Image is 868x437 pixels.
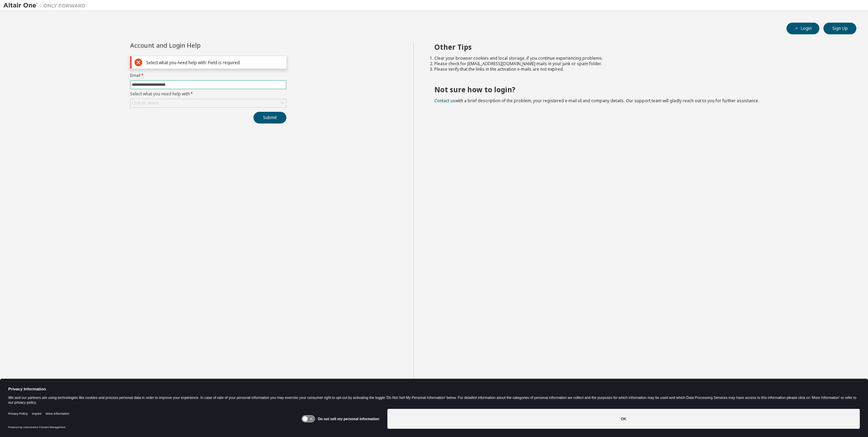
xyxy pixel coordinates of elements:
div: Account and Login Help [130,43,255,48]
li: Clear your browser cookies and local storage, if you continue experiencing problems. [434,56,844,61]
button: Login [786,23,819,34]
span: with a brief description of the problem, your registered e-mail id and company details. Our suppo... [434,98,759,104]
a: Contact us [434,98,455,104]
li: Please verify that the links in the activation e-mails are not expired. [434,67,844,72]
div: Click to select [132,101,159,106]
h2: Not sure how to login? [434,85,844,94]
button: Sign Up [823,23,856,34]
label: Email [130,73,286,78]
li: Please check for [EMAIL_ADDRESS][DOMAIN_NAME] mails in your junk or spam folder. [434,61,844,67]
label: Select what you need help with [130,91,286,97]
button: Submit [253,112,286,123]
h2: Other Tips [434,43,844,51]
img: Altair One [3,2,89,9]
div: Select what you need help with: Field is required [146,60,283,65]
div: Click to select [131,99,286,107]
